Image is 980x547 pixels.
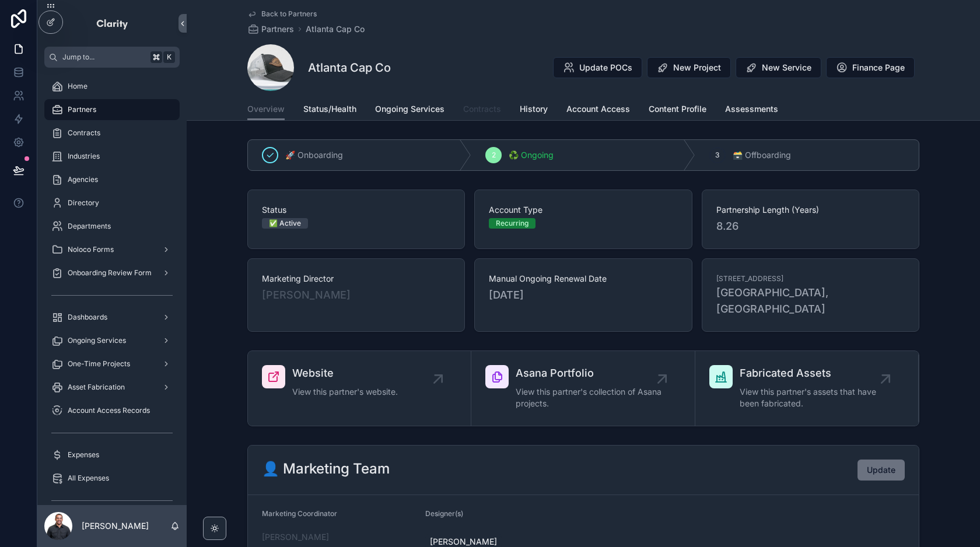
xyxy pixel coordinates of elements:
[68,222,111,231] span: Departments
[857,460,905,481] button: Update
[261,9,317,19] span: Back to Partners
[68,313,107,322] span: Dashboards
[44,330,180,351] a: Ongoing Services
[375,99,444,122] a: Ongoing Services
[716,274,783,283] span: [STREET_ADDRESS]
[303,99,356,122] a: Status/Health
[44,47,180,68] button: Jump to...K
[673,62,721,73] span: New Project
[68,128,100,138] span: Contracts
[44,192,180,213] a: Directory
[262,460,390,478] h2: 👤 Marketing Team
[725,103,778,115] span: Assessments
[62,52,146,62] span: Jump to...
[44,262,180,283] a: Onboarding Review Form
[509,149,554,161] span: ♻️ Ongoing
[44,377,180,398] a: Asset Fabrication
[553,57,642,78] button: Update POCs
[736,57,821,78] button: New Service
[262,287,351,303] a: [PERSON_NAME]
[649,103,706,115] span: Content Profile
[489,273,677,285] span: Manual Ongoing Renewal Date
[44,216,180,237] a: Departments
[44,444,180,465] a: Expenses
[566,103,630,115] span: Account Access
[44,239,180,260] a: Noloco Forms
[68,336,126,345] span: Ongoing Services
[44,400,180,421] a: Account Access Records
[262,273,450,285] span: Marketing Director
[716,218,905,234] span: 8.26
[647,57,731,78] button: New Project
[68,406,150,415] span: Account Access Records
[762,62,811,73] span: New Service
[68,175,98,184] span: Agencies
[68,198,99,208] span: Directory
[68,105,96,114] span: Partners
[695,351,919,426] a: Fabricated AssetsView this partner's assets that have been fabricated.
[425,509,463,518] span: Designer(s)
[247,9,317,19] a: Back to Partners
[248,351,471,426] a: WebsiteView this partner's website.
[247,99,285,121] a: Overview
[489,204,677,216] span: Account Type
[68,474,109,483] span: All Expenses
[68,268,152,278] span: Onboarding Review Form
[44,76,180,97] a: Home
[44,307,180,328] a: Dashboards
[740,365,885,381] span: Fabricated Assets
[247,23,294,35] a: Partners
[649,99,706,122] a: Content Profile
[262,509,337,518] span: Marketing Coordinator
[516,386,661,409] span: View this partner's collection of Asana projects.
[68,383,125,392] span: Asset Fabrication
[82,520,149,532] p: [PERSON_NAME]
[303,103,356,115] span: Status/Health
[37,68,187,505] div: scrollable content
[68,82,87,91] span: Home
[164,52,174,62] span: K
[516,365,661,381] span: Asana Portfolio
[68,450,99,460] span: Expenses
[285,149,343,161] span: 🚀 Onboarding
[292,365,398,381] span: Website
[520,99,548,122] a: History
[463,99,501,122] a: Contracts
[44,353,180,374] a: One-Time Projects
[44,468,180,489] a: All Expenses
[68,245,114,254] span: Noloco Forms
[261,23,294,35] span: Partners
[489,287,677,303] span: [DATE]
[269,218,301,229] div: ✅ Active
[262,531,329,543] a: [PERSON_NAME]
[262,204,450,216] span: Status
[826,57,915,78] button: Finance Page
[725,99,778,122] a: Assessments
[44,99,180,120] a: Partners
[68,152,100,161] span: Industries
[579,62,632,73] span: Update POCs
[520,103,548,115] span: History
[867,464,895,476] span: Update
[463,103,501,115] span: Contracts
[733,149,791,161] span: 🗃 Offboarding
[306,23,365,35] a: Atlanta Cap Co
[471,351,695,426] a: Asana PortfolioView this partner's collection of Asana projects.
[247,103,285,115] span: Overview
[96,14,129,33] img: App logo
[496,218,528,229] div: Recurring
[44,146,180,167] a: Industries
[68,359,130,369] span: One-Time Projects
[716,285,905,317] span: [GEOGRAPHIC_DATA], [GEOGRAPHIC_DATA]
[852,62,905,73] span: Finance Page
[715,150,719,160] span: 3
[492,150,496,160] span: 2
[308,59,391,76] h1: Atlanta Cap Co
[740,386,885,409] span: View this partner's assets that have been fabricated.
[566,99,630,122] a: Account Access
[716,204,905,216] span: Partnership Length (Years)
[375,103,444,115] span: Ongoing Services
[292,386,398,398] span: View this partner's website.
